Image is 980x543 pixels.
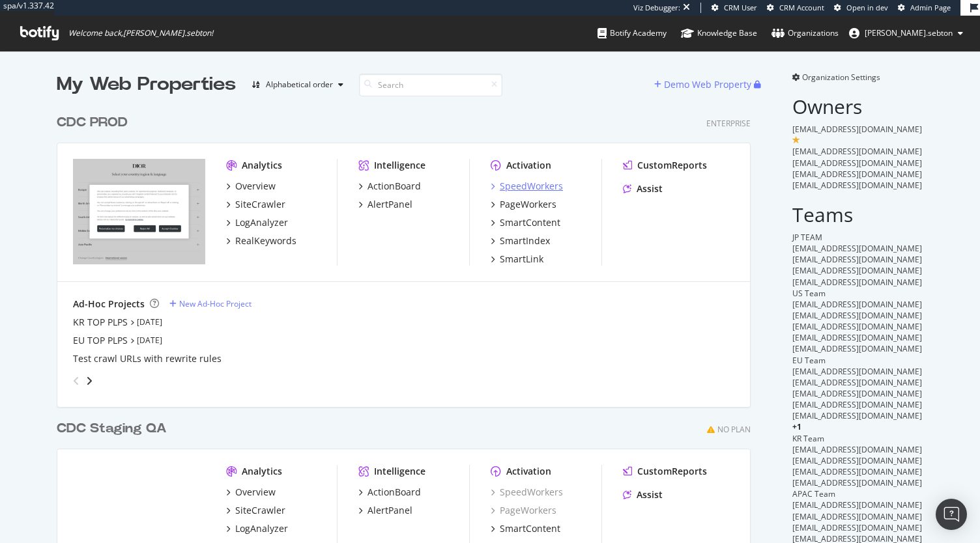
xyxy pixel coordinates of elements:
[226,216,288,229] a: LogAnalyzer
[712,3,757,13] a: CRM User
[717,424,751,435] div: No Plan
[771,16,839,51] a: Organizations
[792,254,922,265] span: [EMAIL_ADDRESS][DOMAIN_NAME]
[792,169,922,180] span: [EMAIL_ADDRESS][DOMAIN_NAME]
[792,444,922,455] span: [EMAIL_ADDRESS][DOMAIN_NAME]
[246,74,349,95] button: Alphabetical order
[491,216,560,229] a: SmartContent
[792,310,922,321] span: [EMAIL_ADDRESS][DOMAIN_NAME]
[266,81,333,89] div: Alphabetical order
[235,180,276,193] div: Overview
[68,28,213,38] span: Welcome back, [PERSON_NAME].sebton !
[500,216,560,229] div: SmartContent
[235,198,285,211] div: SiteCrawler
[73,352,222,365] div: Test crawl URLs with rewrite rules
[792,511,922,522] span: [EMAIL_ADDRESS][DOMAIN_NAME]
[491,504,556,517] a: PageWorkers
[792,265,922,276] span: [EMAIL_ADDRESS][DOMAIN_NAME]
[179,298,252,309] div: New Ad-Hoc Project
[792,299,922,310] span: [EMAIL_ADDRESS][DOMAIN_NAME]
[792,180,922,191] span: [EMAIL_ADDRESS][DOMAIN_NAME]
[367,198,412,211] div: AlertPanel
[936,499,967,530] div: Open Intercom Messenger
[681,27,757,40] div: Knowledge Base
[73,334,128,347] a: EU TOP PLPS
[235,486,276,499] div: Overview
[57,113,128,132] div: CDC PROD
[137,316,162,327] a: [DATE]
[792,232,923,243] div: JP TEAM
[358,198,412,211] a: AlertPanel
[242,465,282,478] div: Analytics
[500,253,543,266] div: SmartLink
[491,253,543,266] a: SmartLink
[235,216,288,229] div: LogAnalyzer
[137,335,162,346] a: [DATE]
[898,3,951,13] a: Admin Page
[73,298,145,311] div: Ad-Hoc Projects
[226,234,296,247] a: RealKeywords
[724,3,757,12] span: CRM User
[910,3,951,12] span: Admin Page
[706,118,751,129] div: Enterprise
[491,486,563,499] a: SpeedWorkers
[771,27,839,40] div: Organizations
[500,180,563,193] div: SpeedWorkers
[358,504,412,517] a: AlertPanel
[846,3,888,12] span: Open in dev
[68,370,85,391] div: angle-left
[226,504,285,517] a: SiteCrawler
[681,16,757,51] a: Knowledge Base
[367,504,412,517] div: AlertPanel
[506,159,551,172] div: Activation
[664,78,751,91] div: Demo Web Property
[865,27,953,38] span: anne.sebton
[226,522,288,535] a: LogAnalyzer
[500,234,550,247] div: SmartIndex
[792,355,923,366] div: EU Team
[358,180,421,193] a: ActionBoard
[226,486,276,499] a: Overview
[500,522,560,535] div: SmartContent
[792,321,922,332] span: [EMAIL_ADDRESS][DOMAIN_NAME]
[792,158,922,169] span: [EMAIL_ADDRESS][DOMAIN_NAME]
[792,277,922,288] span: [EMAIL_ADDRESS][DOMAIN_NAME]
[792,477,922,488] span: [EMAIL_ADDRESS][DOMAIN_NAME]
[57,113,133,132] a: CDC PROD
[598,16,667,51] a: Botify Academy
[500,198,556,211] div: PageWorkers
[623,159,707,172] a: CustomReports
[235,504,285,517] div: SiteCrawler
[792,204,923,225] h2: Teams
[623,182,663,195] a: Assist
[792,124,922,135] span: [EMAIL_ADDRESS][DOMAIN_NAME]
[654,79,754,90] a: Demo Web Property
[491,234,550,247] a: SmartIndex
[637,465,707,478] div: CustomReports
[367,180,421,193] div: ActionBoard
[57,419,172,438] a: CDC Staging QA
[792,522,922,533] span: [EMAIL_ADDRESS][DOMAIN_NAME]
[654,74,754,95] button: Demo Web Property
[792,146,922,157] span: [EMAIL_ADDRESS][DOMAIN_NAME]
[792,96,923,117] h2: Owners
[242,159,282,172] div: Analytics
[792,377,922,388] span: [EMAIL_ADDRESS][DOMAIN_NAME]
[57,72,236,98] div: My Web Properties
[226,180,276,193] a: Overview
[792,332,922,343] span: [EMAIL_ADDRESS][DOMAIN_NAME]
[834,3,888,13] a: Open in dev
[637,182,663,195] div: Assist
[779,3,824,12] span: CRM Account
[374,159,425,172] div: Intelligence
[57,419,167,438] div: CDC Staging QA
[491,180,563,193] a: SpeedWorkers
[792,243,922,254] span: [EMAIL_ADDRESS][DOMAIN_NAME]
[792,466,922,477] span: [EMAIL_ADDRESS][DOMAIN_NAME]
[792,388,922,399] span: [EMAIL_ADDRESS][DOMAIN_NAME]
[73,316,128,329] a: KR TOP PLPS
[802,72,880,83] span: Organization Settings
[623,488,663,501] a: Assist
[792,288,923,299] div: US Team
